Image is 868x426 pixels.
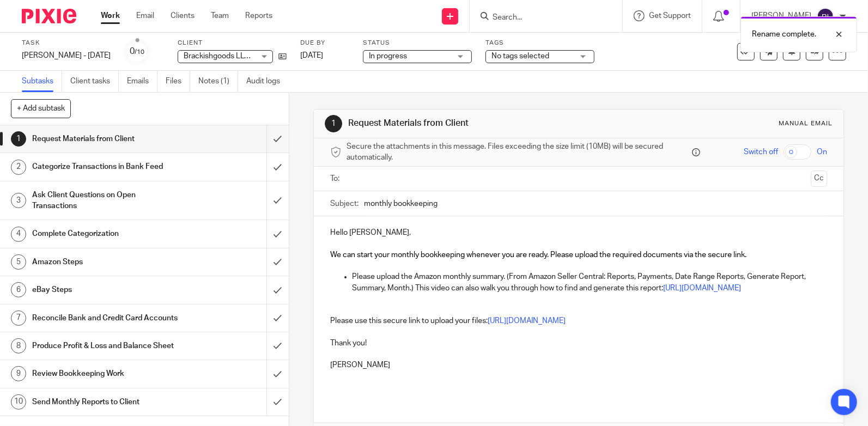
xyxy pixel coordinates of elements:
[491,52,549,60] span: No tags selected
[22,50,111,61] div: Joel - July 2025
[330,360,827,370] p: [PERSON_NAME]
[11,227,26,242] div: 4
[744,147,778,157] span: Switch off
[817,147,827,157] span: On
[347,141,689,163] span: Secure the attachments in this message. Files exceeding the size limit (10MB) will be secured aut...
[11,338,26,354] div: 8
[817,8,834,25] img: svg%3E
[363,39,472,47] label: Status
[11,160,26,175] div: 2
[178,39,287,47] label: Client
[32,131,181,147] h1: Request Materials from Client
[22,9,76,23] img: Pixie
[330,198,359,209] label: Subject:
[352,271,827,294] p: Please upload the Amazon monthly summary. (From Amazon Seller Central: Reports, Payments, Date Ra...
[488,317,566,325] a: [URL][DOMAIN_NAME]
[135,49,145,55] small: /10
[348,118,602,129] h1: Request Materials from Client
[11,394,26,410] div: 10
[70,71,119,92] a: Client tasks
[369,52,407,60] span: In progress
[184,52,344,60] span: Brackishgoods LLC / Zero Prep Tax Center (dba
[300,52,323,59] span: [DATE]
[330,338,827,349] p: Thank you!
[32,254,181,270] h1: Amazon Steps
[22,50,111,61] div: [PERSON_NAME] - [DATE]
[32,310,181,326] h1: Reconcile Bank and Credit Card Accounts
[11,254,26,270] div: 5
[211,10,229,21] a: Team
[11,366,26,381] div: 9
[11,99,71,118] button: + Add subtask
[663,284,741,292] a: [URL][DOMAIN_NAME]
[198,71,238,92] a: Notes (1)
[171,10,195,21] a: Clients
[130,45,145,58] div: 0
[11,282,26,297] div: 6
[32,394,181,410] h1: Send Monthly Reports to Client
[32,338,181,354] h1: Produce Profit & Loss and Balance Sheet
[22,39,111,47] label: Task
[101,10,120,21] a: Work
[11,131,26,147] div: 1
[330,315,827,326] p: Please use this secure link to upload your files:
[779,119,833,128] div: Manual email
[811,171,827,187] button: Cc
[752,29,816,40] p: Rename complete.
[166,71,190,92] a: Files
[245,10,272,21] a: Reports
[127,71,157,92] a: Emails
[246,71,288,92] a: Audit logs
[11,193,26,208] div: 3
[32,159,181,175] h1: Categorize Transactions in Bank Feed
[22,71,62,92] a: Subtasks
[330,251,746,259] span: We can start your monthly bookkeeping whenever you are ready. Please upload the required document...
[32,366,181,382] h1: Review Bookkeeping Work
[330,227,827,238] p: Hello [PERSON_NAME],
[330,173,342,184] label: To:
[11,311,26,326] div: 7
[325,115,342,132] div: 1
[136,10,154,21] a: Email
[300,39,349,47] label: Due by
[32,226,181,242] h1: Complete Categorization
[32,282,181,298] h1: eBay Steps
[32,187,181,215] h1: Ask Client Questions on Open Transactions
